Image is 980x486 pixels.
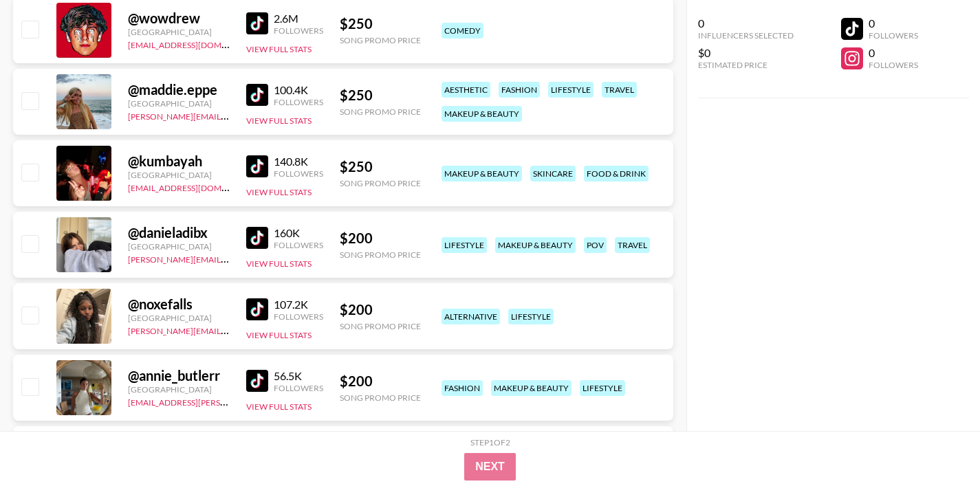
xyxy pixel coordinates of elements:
[128,313,230,323] div: [GEOGRAPHIC_DATA]
[340,35,421,45] div: Song Promo Price
[442,380,483,396] div: fashion
[340,230,421,247] div: $ 200
[246,84,268,106] img: TikTok
[340,301,421,318] div: $ 200
[246,370,268,392] img: TikTok
[340,107,421,117] div: Song Promo Price
[442,106,522,122] div: makeup & beauty
[340,321,421,331] div: Song Promo Price
[911,417,963,470] iframe: Drift Widget Chat Controller
[246,115,312,126] button: View Full Stats
[128,37,266,50] a: [EMAIL_ADDRESS][DOMAIN_NAME]
[246,187,312,197] button: View Full Stats
[508,309,554,324] div: lifestyle
[340,250,421,260] div: Song Promo Price
[128,27,230,37] div: [GEOGRAPHIC_DATA]
[128,252,331,265] a: [PERSON_NAME][EMAIL_ADDRESS][DOMAIN_NAME]
[602,82,637,98] div: travel
[530,166,576,181] div: skincare
[246,155,268,177] img: TikTok
[495,237,576,253] div: makeup & beauty
[128,241,230,252] div: [GEOGRAPHIC_DATA]
[274,155,323,168] div: 140.8K
[442,166,522,181] div: makeup & beauty
[274,240,323,250] div: Followers
[128,98,230,109] div: [GEOGRAPHIC_DATA]
[615,237,650,253] div: travel
[698,46,794,60] div: $0
[128,10,230,27] div: @ wowdrew
[274,83,323,97] div: 100.4K
[246,258,312,269] button: View Full Stats
[698,60,794,70] div: Estimated Price
[128,81,230,98] div: @ maddie.eppe
[442,23,483,38] div: comedy
[128,367,230,384] div: @ annie_butlerr
[274,369,323,383] div: 56.5K
[491,380,571,396] div: makeup & beauty
[274,226,323,240] div: 160K
[246,12,268,34] img: TikTok
[340,373,421,390] div: $ 200
[470,437,510,448] div: Step 1 of 2
[442,309,500,324] div: alternative
[442,82,490,98] div: aesthetic
[246,44,312,54] button: View Full Stats
[869,60,918,70] div: Followers
[698,30,794,41] div: Influencers Selected
[580,380,625,396] div: lifestyle
[274,97,323,107] div: Followers
[246,227,268,249] img: TikTok
[128,180,266,193] a: [EMAIL_ADDRESS][DOMAIN_NAME]
[128,224,230,241] div: @ danieladibx
[128,153,230,170] div: @ kumbayah
[128,109,331,122] a: [PERSON_NAME][EMAIL_ADDRESS][DOMAIN_NAME]
[128,323,331,336] a: [PERSON_NAME][EMAIL_ADDRESS][DOMAIN_NAME]
[274,311,323,322] div: Followers
[340,393,421,403] div: Song Promo Price
[340,158,421,175] div: $ 250
[128,395,331,408] a: [EMAIL_ADDRESS][PERSON_NAME][DOMAIN_NAME]
[340,87,421,104] div: $ 250
[442,237,487,253] div: lifestyle
[869,30,918,41] div: Followers
[869,46,918,60] div: 0
[274,12,323,25] div: 2.6M
[499,82,540,98] div: fashion
[246,330,312,340] button: View Full Stats
[274,383,323,393] div: Followers
[340,15,421,32] div: $ 250
[274,168,323,179] div: Followers
[584,166,649,181] div: food & drink
[128,170,230,180] div: [GEOGRAPHIC_DATA]
[128,384,230,395] div: [GEOGRAPHIC_DATA]
[340,178,421,188] div: Song Promo Price
[246,298,268,320] img: TikTok
[464,453,516,481] button: Next
[584,237,607,253] div: pov
[869,16,918,30] div: 0
[246,401,312,412] button: View Full Stats
[274,25,323,36] div: Followers
[128,296,230,313] div: @ noxefalls
[548,82,594,98] div: lifestyle
[698,16,794,30] div: 0
[274,298,323,311] div: 107.2K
